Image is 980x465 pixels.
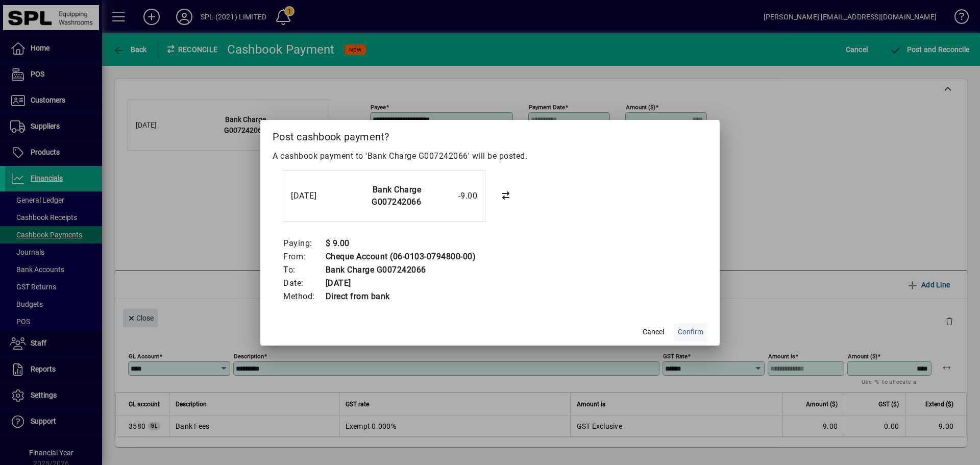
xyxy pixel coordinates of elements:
button: Cancel [637,323,670,341]
td: To: [283,263,325,277]
td: $ 9.00 [325,237,476,250]
td: Date: [283,277,325,290]
span: Cancel [643,327,664,337]
td: Cheque Account (06-0103-0794800-00) [325,250,476,263]
td: Method: [283,290,325,303]
div: [DATE] [291,190,332,202]
td: Direct from bank [325,290,476,303]
div: -9.00 [426,190,477,202]
p: A cashbook payment to 'Bank Charge G007242066' will be posted. [273,150,707,162]
td: [DATE] [325,277,476,290]
td: Bank Charge G007242066 [325,263,476,277]
td: From: [283,250,325,263]
strong: Bank Charge G007242066 [372,185,421,207]
span: Confirm [678,327,703,337]
td: Paying: [283,237,325,250]
button: Confirm [674,323,707,341]
h2: Post cashbook payment? [260,120,720,150]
